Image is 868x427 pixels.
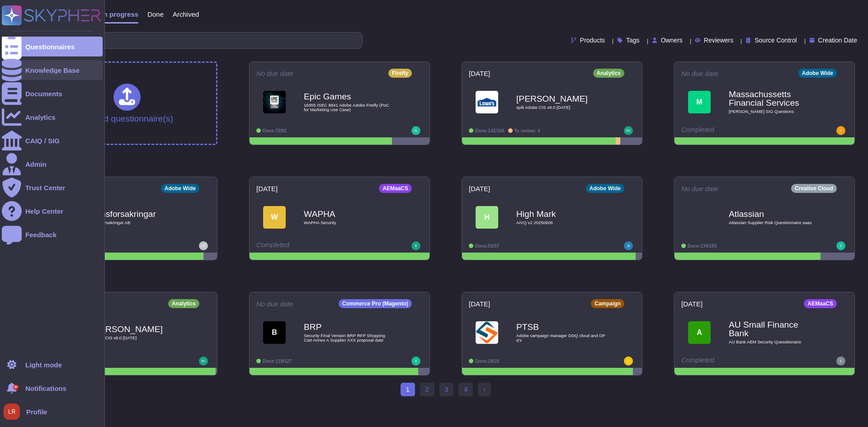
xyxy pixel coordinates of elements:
div: Adobe Wide [798,69,837,78]
div: Feedback [25,231,57,238]
b: WAPHA [304,210,394,218]
div: Analytics [25,114,56,121]
img: user [836,241,845,250]
span: [DATE] [469,300,490,307]
span: Profile [26,408,47,415]
b: Massachussetts Financial Services [729,90,819,107]
span: WAPHA Security [304,221,394,225]
a: Trust Center [2,178,103,197]
div: M [688,91,711,113]
img: user [836,357,845,366]
b: High Mark [516,210,607,218]
span: No due date [256,70,293,77]
span: Lansforsakringar AB [91,221,182,225]
div: Completed [681,126,792,135]
input: Search by keywords [36,33,362,48]
span: Products [580,37,605,43]
a: 3 [439,383,454,396]
div: Adobe Wide [586,184,624,193]
b: Atlassian [729,210,819,218]
span: Done: 19/20 [475,359,499,364]
b: [PERSON_NAME] [91,325,182,333]
span: [DATE] [681,300,703,307]
div: Light mode [25,361,62,368]
span: Tags [626,37,640,43]
span: 16955 ISEC 8841 Adobe Adobe Firefly (PoC for Marketing Use Case) [304,103,394,112]
img: user [624,126,633,135]
div: Creative Cloud [791,184,837,193]
b: PTSB [516,323,607,331]
div: Help Center [25,208,63,215]
span: Archived [173,11,199,18]
a: Feedback [2,225,103,244]
span: Atlassian Supplier Risk Questionnaire saas [729,221,819,225]
a: 2 [420,383,434,396]
div: 9+ [13,385,19,390]
img: user [624,241,633,250]
b: AU Small Finance Bank [729,320,819,338]
div: Firefly [388,69,412,78]
a: 4 [458,383,473,396]
div: Adobe Wide [161,184,199,193]
div: B [263,321,286,344]
div: Completed [256,241,367,250]
div: AEMaaCS [804,299,837,308]
a: Admin [2,154,103,174]
b: BRP [304,323,394,331]
img: user [411,126,420,135]
a: Analytics [2,107,103,127]
img: Logo [476,321,498,344]
div: Knowledge Base [25,67,80,74]
div: CAIQ / SIG [25,137,60,144]
span: Done: 134/165 [688,244,717,249]
span: Owners [661,37,683,43]
span: Security Final Version BRP RFP Shopping Cart Annex A Supplier XXX proposal date [304,333,394,342]
div: Campaign [591,299,624,308]
span: No due date [681,185,718,192]
span: Adobe campaign manager DDQ cloud and DP q's [516,333,607,342]
div: Documents [25,90,62,97]
a: Questionnaires [2,37,103,56]
span: [DATE] [469,70,490,77]
span: [DATE] [256,185,278,192]
span: Done: 119/127 [263,359,292,364]
span: To review: 4 [514,128,540,133]
img: user [411,241,420,250]
span: AIVQ v2 20250606 [516,221,607,225]
a: Knowledge Base [2,60,103,80]
span: Done: 72/91 [263,128,287,133]
b: Epic Games [304,92,394,101]
img: user [411,357,420,366]
span: Source Control [755,37,797,43]
img: user [624,357,633,366]
img: user [4,404,20,420]
span: No due date [256,300,293,307]
div: Admin [25,161,47,168]
span: [PERSON_NAME] SIG Questions [729,109,819,114]
div: Questionnaires [25,43,75,50]
div: Commerce Pro (Magento) [339,299,412,308]
span: No due date [681,70,718,77]
span: Notifications [25,385,66,392]
span: Creation Date [818,37,857,43]
span: Done [147,11,164,18]
div: W [263,206,286,229]
img: Logo [476,91,498,113]
div: Analytics [168,299,199,308]
div: Upload questionnaire(s) [81,84,173,123]
span: Reviewers [704,37,733,43]
span: [DATE] [469,185,490,192]
div: AEMaaCS [379,184,412,193]
div: Analytics [593,69,624,78]
img: Logo [263,91,286,113]
a: Documents [2,84,103,103]
b: [PERSON_NAME] [516,94,607,103]
div: A [688,321,711,344]
span: In progress [101,11,138,18]
div: Trust Center [25,184,65,191]
span: split Adobe CIS v8.0 [DATE] [516,105,607,110]
span: Done: 55/57 [475,244,499,249]
span: 1 [401,383,415,396]
span: › [483,386,486,393]
span: Done: 142/166 [475,128,505,133]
